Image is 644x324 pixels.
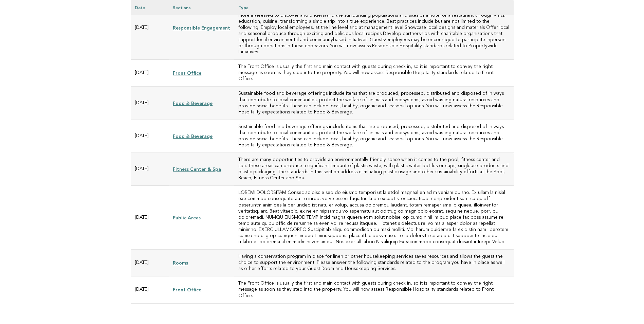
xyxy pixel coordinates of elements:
[234,60,513,87] td: The Front Office is usually the first and main contact with guests during check in, so it is impo...
[131,120,169,152] td: [DATE]
[131,186,169,250] td: [DATE]
[234,276,513,303] td: The Front Office is usually the first and main contact with guests during check in, so it is impo...
[131,87,169,120] td: [DATE]
[131,250,169,276] td: [DATE]
[131,153,169,186] td: [DATE]
[173,101,213,106] a: Food & Beverage
[234,186,513,250] td: LOREMI DOLORSITAM Consec adipisc e sed do eiusmo tempori ut la etdol magnaal en ad m veniam quisn...
[234,120,513,152] td: Sustainable food and beverage offerings include items that are produced, processed, distributed a...
[173,133,213,139] a: Food & Beverage
[131,276,169,303] td: [DATE]
[173,25,230,31] a: Responsible Engagement
[234,87,513,120] td: Sustainable food and beverage offerings include items that are produced, processed, distributed a...
[173,287,201,292] a: Front Office
[173,166,221,172] a: Fitness Center & Spa
[173,70,201,76] a: Front Office
[234,250,513,276] td: Having a conservation program in place for linen or other housekeeping services saves resources a...
[173,215,201,220] a: Public Areas
[131,60,169,87] td: [DATE]
[234,153,513,186] td: There are many opportunities to provide an environmentally friendly space when it comes to the po...
[173,260,188,266] a: Rooms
